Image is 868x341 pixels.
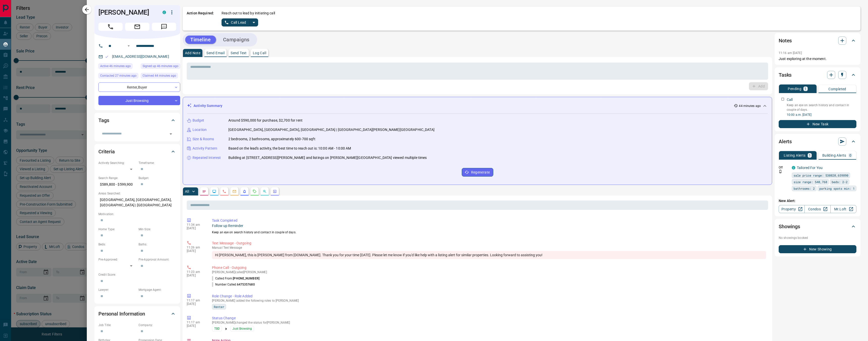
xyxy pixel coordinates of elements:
div: split button [222,18,258,26]
p: Keep an eye on search history and contact in couple of days. [212,230,766,235]
p: 44 minutes ago [739,104,761,108]
p: Budget [193,118,204,123]
p: 2 bedrooms, 2 bathrooms, approximately 600-700 sqft [228,136,315,142]
p: Task Completed [212,218,766,223]
p: No showings booked [779,236,856,240]
svg: Calls [222,189,226,193]
button: Open [126,43,132,49]
a: [EMAIL_ADDRESS][DOMAIN_NAME] [112,54,169,59]
button: New Task [779,120,856,128]
p: Building at [STREET_ADDRESS][PERSON_NAME] and listings on [PERSON_NAME][GEOGRAPHIC_DATA] viewed m... [228,155,427,160]
p: Motivation: [98,212,176,216]
p: All [185,190,189,193]
svg: Notes [202,189,206,193]
svg: Lead Browsing Activity [212,189,216,193]
p: 1 [809,154,811,157]
a: Condos [804,205,830,213]
p: 11:26 am [187,246,204,249]
p: Just exploring at the moment. [779,56,856,62]
span: 6475357680 [237,283,255,286]
p: [GEOGRAPHIC_DATA], [GEOGRAPHIC_DATA], [GEOGRAPHIC_DATA] | [GEOGRAPHIC_DATA] [98,196,176,209]
span: size range: 540,768 [794,179,827,184]
p: 11:17 am [187,321,204,324]
p: [DATE] [187,324,204,328]
div: Hi [PERSON_NAME], this is [PERSON_NAME] from [DOMAIN_NAME]. Thank you for your time [DATE]. Pleas... [212,251,766,259]
div: Notes [779,35,856,47]
p: 11:16 am [DATE] [779,51,802,55]
button: Regenerate [462,168,493,177]
h2: Criteria [98,148,115,156]
div: Criteria [98,146,176,158]
p: Follow up Reminder [212,223,766,229]
p: Repeated Interest [193,155,221,160]
p: 11:17 am [187,299,204,302]
div: condos.ca [792,166,795,169]
p: [PERSON_NAME] added the following roles to [PERSON_NAME] [212,299,766,302]
p: Beds: [98,242,136,247]
span: [PHONE_NUMBER] [233,277,259,280]
p: Min Size: [139,227,176,232]
p: Pre-Approval Amount: [139,257,176,262]
span: beds: 2-2 [832,179,848,184]
p: Lawyer: [98,288,136,292]
p: [DATE] [187,302,204,306]
a: Property [779,205,805,213]
a: Mr.Loft [830,205,856,213]
p: Building Alerts [822,154,846,157]
svg: Agent Actions [273,189,277,193]
p: Pending [788,87,801,91]
p: Text Message [212,246,766,249]
p: Phone Call - Outgoing [212,265,766,270]
p: Baths: [139,242,176,247]
p: Role Change - Role Added [212,294,766,299]
div: condos.ca [162,11,166,14]
p: Home Type: [98,227,136,232]
span: Email [125,23,149,31]
button: Timeline [185,36,216,44]
button: Open [167,130,174,137]
p: [PERSON_NAME] changed the status for [PERSON_NAME] [212,321,766,324]
span: Active 46 minutes ago [100,64,131,69]
p: Activity Pattern [193,146,217,151]
p: [DATE] [187,274,204,277]
svg: Email Valid [105,55,108,59]
span: manual [212,246,223,249]
span: Contacted 27 minutes ago [100,73,137,78]
p: [PERSON_NAME] called [PERSON_NAME] [212,270,766,274]
svg: Requests [253,189,257,193]
span: bathrooms: 2 [794,186,815,191]
span: Message [152,23,176,31]
h2: Notes [779,37,792,45]
div: Mon Sep 15 2025 [141,73,180,80]
p: $589,800 - $599,900 [98,180,136,189]
div: Renter , Buyer [98,82,180,92]
p: 0 [849,154,851,157]
p: Call [787,97,793,102]
p: Completed [828,87,846,91]
p: Search Range: [98,176,136,180]
p: Listing Alerts [784,154,806,157]
div: Activity Summary44 minutes ago [187,101,768,110]
button: Call Lead [222,18,250,26]
div: Tags [98,114,176,126]
div: Alerts [779,135,856,148]
p: [DATE] [187,249,204,253]
svg: Emails [232,189,236,193]
p: 10:00 a.m. [DATE] [787,112,856,117]
span: TBD [214,326,220,331]
p: Mortgage Agent: [139,288,176,292]
span: Claimed 44 minutes ago [143,73,176,78]
a: Tailored For You [797,166,823,170]
p: Timeframe: [139,161,176,165]
h2: Tags [98,116,109,124]
p: Job Title: [98,323,136,327]
p: New Alert: [779,198,856,204]
p: Send Text [231,51,247,55]
p: 11:34 am [187,223,204,226]
p: Around $590,000 for purchase, $2,700 for rent [228,118,303,123]
p: Log Call [253,51,266,55]
p: Credit Score: [98,272,176,277]
h2: Alerts [779,137,792,146]
p: Called From: [212,276,259,281]
p: 1 [804,87,806,91]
